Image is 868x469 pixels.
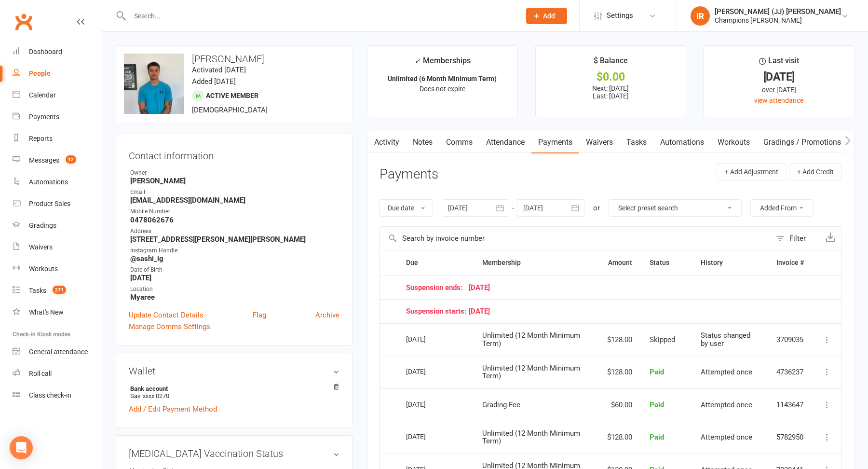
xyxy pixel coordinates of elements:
[406,397,450,412] div: [DATE]
[598,323,641,356] td: $128.00
[789,163,842,180] button: + Add Credit
[750,199,814,217] button: Added From
[768,323,813,356] td: 3709035
[701,368,752,376] span: Attempted once
[543,12,555,20] span: Add
[29,308,64,316] div: What's New
[711,131,757,153] a: Workouts
[768,388,813,421] td: 1143647
[29,135,53,142] div: Reports
[130,254,339,263] strong: @sashi_ig
[598,250,641,275] th: Amount
[130,216,339,224] strong: 0478062676
[29,287,46,294] div: Tasks
[29,156,59,164] div: Messages
[712,84,845,95] div: over [DATE]
[129,309,203,321] a: Update Contact Details
[482,429,580,446] span: Unlimited (12 Month Minimum Term)
[701,433,752,441] span: Attempted once
[129,384,339,401] li: Sav
[13,302,102,323] a: What's New
[29,391,71,399] div: Class check-in
[380,167,438,182] h3: Payments
[13,150,102,171] a: Messages 12
[607,5,633,27] span: Settings
[29,265,58,273] div: Workouts
[66,155,76,164] span: 12
[768,356,813,388] td: 4736237
[130,207,339,216] div: Mobile Number
[406,364,450,379] div: [DATE]
[482,400,520,409] span: Grading Fee
[768,421,813,454] td: 5782950
[594,55,628,72] div: $ Balance
[701,331,750,348] span: Status changed by user
[717,163,787,180] button: + Add Adjustment
[712,72,845,82] div: [DATE]
[130,385,335,392] strong: Bank account
[593,202,600,214] div: or
[388,75,497,83] strong: Unlimited (6 Month Minimum Term)
[13,41,102,63] a: Dashboard
[754,97,803,104] a: view attendance
[315,309,339,321] a: Archive
[380,199,433,217] button: Due date
[13,84,102,106] a: Calendar
[29,370,52,377] div: Roll call
[482,331,580,348] span: Unlimited (12 Month Minimum Term)
[406,331,450,346] div: [DATE]
[620,131,653,153] a: Tasks
[29,178,68,186] div: Automations
[13,171,102,193] a: Automations
[129,448,339,459] h3: [MEDICAL_DATA] Vaccination Status
[129,403,217,415] a: Add / Edit Payment Method
[53,286,66,294] span: 271
[192,77,236,86] time: Added [DATE]
[130,196,339,205] strong: [EMAIL_ADDRESS][DOMAIN_NAME]
[253,309,266,321] a: Flag
[130,265,339,275] div: Date of Birth
[526,8,567,24] button: Add
[544,72,678,82] div: $0.00
[531,131,579,153] a: Payments
[143,392,169,400] span: xxxx 0270
[771,227,819,250] button: Filter
[757,131,848,153] a: Gradings / Promotions
[124,54,344,64] h3: [PERSON_NAME]
[380,227,771,250] input: Search by invoice number
[13,236,102,258] a: Waivers
[479,131,531,153] a: Attendance
[29,243,53,251] div: Waivers
[130,227,339,236] div: Address
[650,433,664,441] span: Paid
[29,348,88,356] div: General attendance
[13,341,102,363] a: General attendance kiosk mode
[544,84,678,100] p: Next: [DATE] Last: [DATE]
[768,250,813,275] th: Invoice #
[367,131,406,153] a: Activity
[653,131,711,153] a: Automations
[579,131,620,153] a: Waivers
[13,215,102,236] a: Gradings
[10,436,33,459] div: Open Intercom Messenger
[29,221,56,229] div: Gradings
[397,250,474,275] th: Due
[691,6,710,26] div: IR
[29,113,59,121] div: Payments
[406,429,450,444] div: [DATE]
[130,293,339,302] strong: Myaree
[701,400,752,409] span: Attempted once
[13,106,102,128] a: Payments
[13,258,102,280] a: Workouts
[13,63,102,84] a: People
[13,363,102,385] a: Roll call
[439,131,479,153] a: Comms
[650,335,675,344] span: Skipped
[650,368,664,376] span: Paid
[420,85,465,93] span: Does not expire
[598,356,641,388] td: $128.00
[715,7,841,16] div: [PERSON_NAME] (JJ) [PERSON_NAME]
[414,55,471,72] div: Memberships
[130,235,339,244] strong: [STREET_ADDRESS][PERSON_NAME][PERSON_NAME]
[124,54,184,114] img: image1674464784.png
